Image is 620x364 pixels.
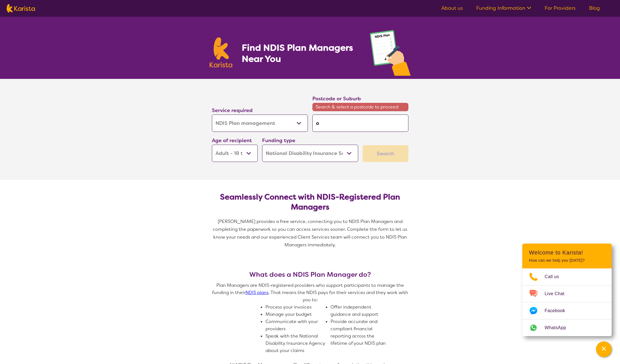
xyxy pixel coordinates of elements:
[529,258,605,263] p: How can we help you [DATE]?
[589,5,600,11] a: Blog
[545,307,572,315] span: Facebook
[212,137,252,144] label: Age of recipient
[312,103,408,111] span: Search & select a postcode to proceed
[441,5,463,11] a: About us
[545,5,576,11] a: For Providers
[370,30,411,79] img: plan-management
[265,311,326,318] li: Manage your budget
[216,192,404,212] h2: Seamlessly Connect with NDIS-Registered Plan Managers
[522,319,612,336] a: Web link opens in a new tab.
[312,115,408,132] input: Type
[262,137,295,144] label: Funding type
[331,304,391,318] li: Offer independent guidance and support
[245,290,269,295] a: NDIS plans
[545,324,573,332] span: WhatsApp
[522,268,612,336] ul: Choose channel
[265,333,326,354] li: Speak with the National Disability Insurance Agency about your claims
[265,304,326,311] li: Process your invoices
[522,244,612,336] div: Channel Menu
[210,37,233,67] img: Karista logo
[212,107,253,114] label: Service required
[242,42,358,64] h1: Find NDIS Plan Managers Near You
[545,290,571,298] span: Live Chat
[7,4,35,13] img: Karista logo
[213,219,408,248] span: [PERSON_NAME] provides a free service, connecting you to NDIS Plan Managers and completing the pa...
[210,282,411,304] p: Plan Managers are NDIS-registered providers who support participants to manage the funding in the...
[312,95,361,102] label: Postcode or Suburb
[596,341,612,357] button: Channel Menu
[265,318,326,333] li: Communicate with your providers
[529,249,605,256] h2: Welcome to Karista!
[476,5,531,11] a: Funding Information
[331,318,391,347] li: Provide accurate and compliant financial reporting across the lifetime of your NDIS plan
[545,273,566,281] span: Call us
[210,271,411,278] h3: What does a NDIS Plan Manager do?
